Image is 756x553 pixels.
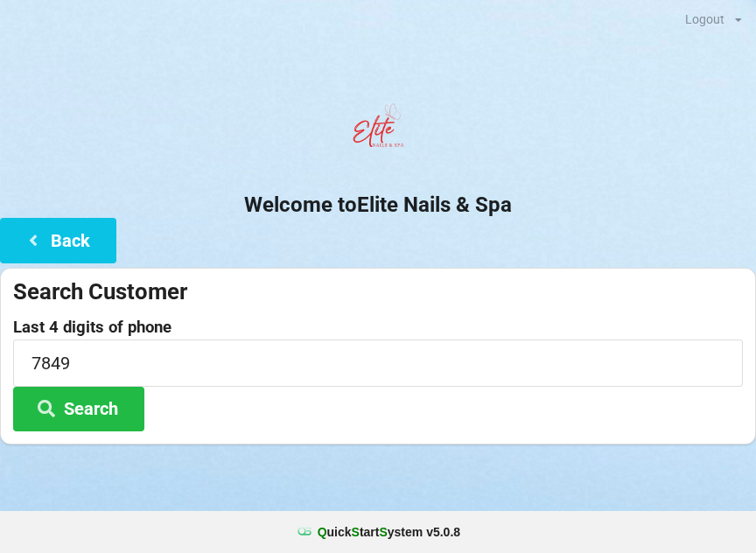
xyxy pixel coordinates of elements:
img: favicon.ico [296,523,313,541]
span: Q [318,525,327,539]
input: 0000 [13,339,743,386]
div: Search Customer [13,277,743,306]
button: Search [13,387,144,431]
label: Last 4 digits of phone [13,318,743,336]
b: uick tart ystem v 5.0.8 [318,523,460,541]
img: EliteNailsSpa-Logo1.png [343,95,413,165]
span: S [352,525,360,539]
div: Logout [685,13,724,25]
span: S [379,525,387,539]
